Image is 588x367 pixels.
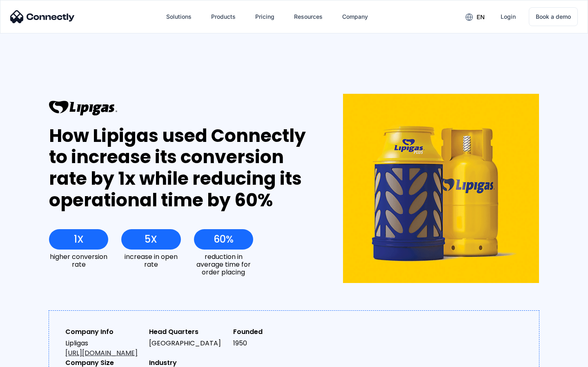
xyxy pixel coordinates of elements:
div: [GEOGRAPHIC_DATA] [149,338,226,348]
img: Connectly Logo [10,10,75,23]
div: How Lipigas used Connectly to increase its conversion rate by 1x while reducing its operational t... [49,125,313,211]
div: Login [501,11,516,22]
div: reduction in average time for order placing [194,253,253,276]
a: Book a demo [529,7,578,26]
div: en [477,11,485,23]
div: 5X [145,234,157,245]
div: increase in open rate [121,253,180,268]
div: 1X [74,234,84,245]
div: Company Info [65,327,143,337]
a: Login [494,7,522,27]
div: Solutions [166,11,192,22]
div: Products [211,11,236,22]
div: Pricing [255,11,274,22]
a: Pricing [249,7,281,27]
div: Company [342,11,368,22]
div: Head Quarters [149,327,226,337]
div: Resources [294,11,323,22]
div: higher conversion rate [49,253,108,268]
div: Founded [233,327,310,337]
aside: Language selected: English [8,353,49,364]
div: 1950 [233,338,310,348]
ul: Language list [16,353,49,364]
div: Lipligas [65,338,143,358]
div: 60% [214,234,234,245]
a: [URL][DOMAIN_NAME] [65,348,138,358]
